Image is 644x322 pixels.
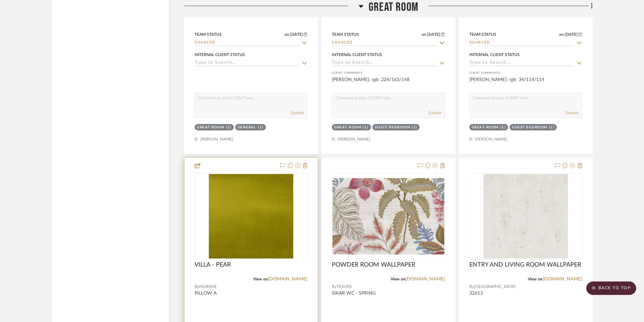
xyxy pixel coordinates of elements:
[209,174,293,258] img: VILLA - PEAR
[586,281,636,295] scroll-to-top-button: BACK TO TOP
[484,174,568,258] img: ENTRY AND LIVING ROOM WALLPAPER
[199,283,217,290] span: NORBAR
[332,283,337,290] span: By
[195,283,199,290] span: By
[469,40,574,46] input: Type to Search…
[195,31,222,38] div: Team Status
[543,277,582,281] a: [DOMAIN_NAME]
[469,283,474,290] span: By
[566,110,578,116] button: Submit
[405,277,445,281] a: [DOMAIN_NAME]
[428,110,441,116] button: Submit
[332,76,445,90] div: [PERSON_NAME]: rgb: 224/163/148
[195,174,307,259] div: 0
[363,125,369,130] div: (1)
[238,125,256,130] div: GENERAL
[469,60,574,67] input: Type to Search…
[559,32,564,36] span: on
[332,174,444,259] div: 0
[195,40,299,46] input: Type to Search…
[332,31,359,38] div: Team Status
[500,125,506,130] div: (1)
[284,32,289,36] span: on
[268,277,307,281] a: [DOMAIN_NAME]
[528,277,543,281] span: View on
[469,52,520,58] div: Internal Client Status
[195,60,299,67] input: Type to Search…
[422,32,426,36] span: on
[549,125,555,130] div: (1)
[291,110,304,116] button: Submit
[332,60,437,67] input: Type to Search…
[375,125,410,130] div: Guest Bedroom
[332,261,415,269] span: POWDER ROOM WALLPAPER
[426,32,441,37] span: [DATE]
[289,32,304,37] span: [DATE]
[469,31,496,38] div: Team Status
[512,125,547,130] div: Guest Bedroom
[332,52,382,58] div: Internal Client Status
[258,125,264,130] div: (1)
[472,125,499,130] div: Great Room
[469,76,582,90] div: [PERSON_NAME]: rgb: 34/114/114
[334,125,361,130] div: Great Room
[412,125,417,130] div: (1)
[253,277,268,281] span: View on
[226,125,231,130] div: (1)
[332,178,444,255] img: POWDER ROOM WALLPAPER
[197,125,224,130] div: Great Room
[332,40,437,46] input: Type to Search…
[469,261,581,269] span: ENTRY AND LIVING ROOM WALLPAPER
[337,283,352,290] span: TEXURE
[564,32,578,37] span: [DATE]
[195,261,231,269] span: VILLA - PEAR
[474,283,516,290] span: [GEOGRAPHIC_DATA]
[391,277,405,281] span: View on
[195,52,245,58] div: Internal Client Status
